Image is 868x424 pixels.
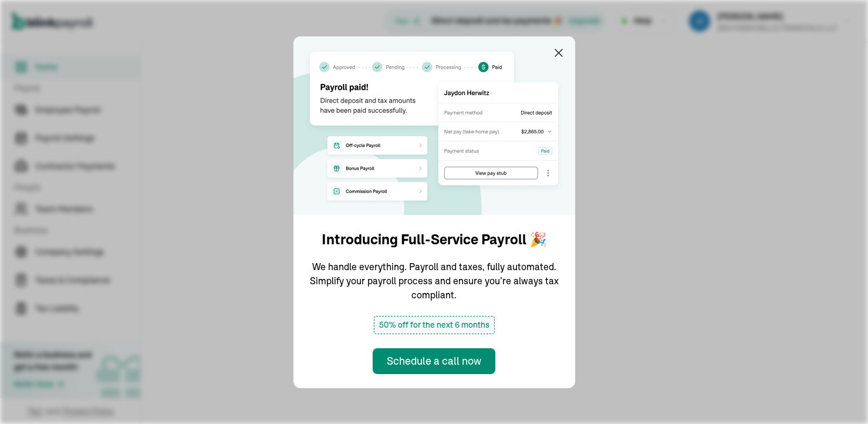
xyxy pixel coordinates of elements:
button: Schedule a call now [373,348,495,374]
span: 50% off for the next 6 months [374,316,495,334]
p: We handle everything. Payroll and taxes, fully automated. Simplify your payroll process and ensur... [308,260,561,302]
img: announcement [293,36,575,215]
div: Schedule a call now [387,353,481,369]
h1: Introducing Full-Service Payroll 🎉 [322,229,547,250]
